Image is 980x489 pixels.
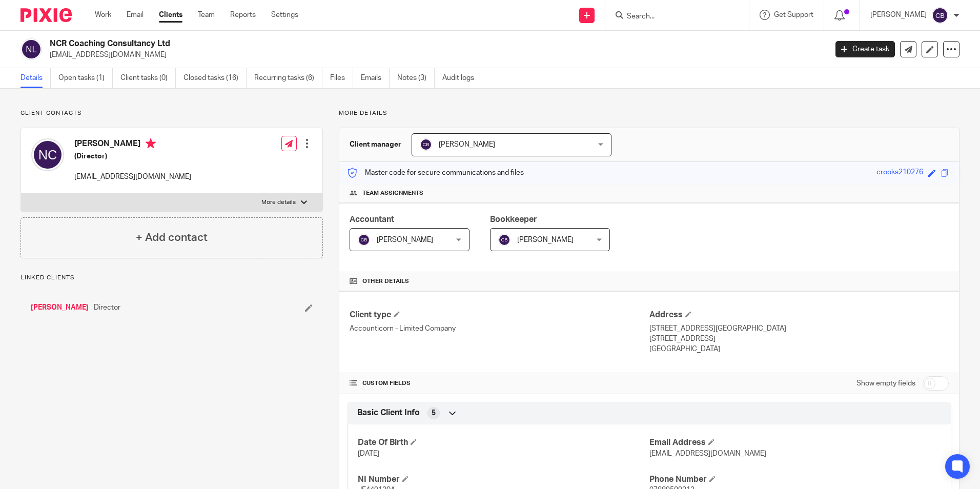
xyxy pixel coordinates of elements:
p: [EMAIL_ADDRESS][DOMAIN_NAME] [74,172,191,182]
p: [GEOGRAPHIC_DATA] [649,344,949,354]
span: [EMAIL_ADDRESS][DOMAIN_NAME] [649,450,766,457]
img: svg%3E [21,38,42,60]
img: svg%3E [498,234,511,246]
span: Team assignments [362,189,423,197]
span: Bookkeeper [490,215,537,223]
img: svg%3E [932,7,948,24]
h3: Client manager [350,139,401,150]
h4: Email Address [649,437,941,448]
h4: NI Number [358,474,649,485]
img: svg%3E [358,234,370,246]
p: Master code for secure communications and files [347,168,524,178]
h4: Client type [350,310,649,320]
h5: (Director) [74,151,191,161]
div: crooks210276 [876,167,923,179]
a: Open tasks (1) [58,68,113,88]
p: Client contacts [21,109,323,117]
a: Recurring tasks (6) [254,68,322,88]
a: Team [198,10,215,20]
p: [EMAIL_ADDRESS][DOMAIN_NAME] [50,50,820,60]
p: [STREET_ADDRESS] [649,334,949,344]
a: Emails [361,68,390,88]
p: More details [261,198,296,207]
a: Email [127,10,144,20]
a: Reports [230,10,256,20]
p: [STREET_ADDRESS][GEOGRAPHIC_DATA] [649,323,949,334]
img: svg%3E [31,138,64,171]
span: Get Support [774,11,813,18]
span: [DATE] [358,450,379,457]
p: Linked clients [21,274,323,282]
p: Accounticorn - Limited Company [350,323,649,334]
h4: [PERSON_NAME] [74,138,191,151]
span: [PERSON_NAME] [377,236,433,243]
label: Show empty fields [856,378,915,389]
a: Settings [271,10,298,20]
h4: Address [649,310,949,320]
a: Create task [835,41,895,57]
a: Clients [159,10,182,20]
h4: Phone Number [649,474,941,485]
h4: CUSTOM FIELDS [350,379,649,388]
span: Basic Client Info [357,407,420,418]
a: Closed tasks (16) [183,68,247,88]
p: More details [339,109,959,117]
img: Pixie [21,8,72,22]
p: [PERSON_NAME] [870,10,927,20]
h4: + Add contact [136,230,208,246]
img: svg%3E [420,138,432,151]
a: Files [330,68,353,88]
h2: NCR Coaching Consultancy Ltd [50,38,666,49]
span: Other details [362,277,409,286]
a: Details [21,68,51,88]
span: 5 [432,408,436,418]
a: Notes (3) [397,68,435,88]
a: Client tasks (0) [120,68,176,88]
a: [PERSON_NAME] [31,302,89,313]
i: Primary [146,138,156,149]
input: Search [626,12,718,22]
span: [PERSON_NAME] [439,141,495,148]
span: [PERSON_NAME] [517,236,574,243]
span: Accountant [350,215,394,223]
a: Audit logs [442,68,482,88]
span: Director [94,302,120,313]
a: Work [95,10,111,20]
h4: Date Of Birth [358,437,649,448]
